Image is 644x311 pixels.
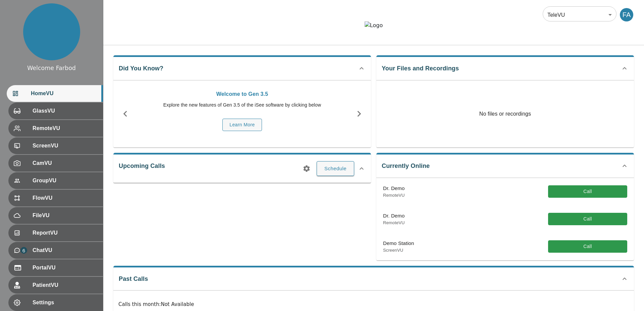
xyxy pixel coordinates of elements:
[222,119,262,131] button: Learn More
[33,194,98,202] span: FlowVU
[31,89,98,98] span: HomeVU
[118,301,629,308] p: Calls this month : Not Available
[383,185,405,192] p: Dr. Demo
[33,229,98,237] span: ReportVU
[141,90,344,98] p: Welcome to Gen 3.5
[23,3,80,60] img: profile.png
[27,64,76,72] div: Welcome Farbod
[383,240,414,247] p: Demo Station
[8,155,103,172] div: CamVU
[548,185,627,198] button: Call
[365,21,383,29] img: Logo
[383,220,405,226] p: RemoteVU
[8,242,103,259] div: 6ChatVU
[383,212,405,220] p: Dr. Demo
[376,80,634,147] p: No files or recordings
[33,159,98,167] span: CamVU
[8,190,103,206] div: FlowVU
[8,277,103,294] div: PatientVU
[33,142,98,150] span: ScreenVU
[543,5,616,24] div: TeleVU
[33,281,98,289] span: PatientVU
[33,246,98,254] span: ChatVU
[317,161,354,176] button: Schedule
[33,211,98,220] span: FileVU
[383,192,405,199] p: RemoteVU
[8,120,103,137] div: RemoteVU
[20,247,27,254] p: 6
[33,299,98,307] span: Settings
[141,102,344,109] p: Explore the new features of Gen 3.5 of the iSee software by clicking below
[33,177,98,185] span: GroupVU
[8,294,103,311] div: Settings
[8,137,103,154] div: ScreenVU
[33,107,98,115] span: GlassVU
[33,124,98,132] span: RemoteVU
[33,264,98,272] span: PortalVU
[8,225,103,241] div: ReportVU
[548,240,627,253] button: Call
[383,247,414,254] p: ScreenVU
[620,8,633,21] div: FA
[8,172,103,189] div: GroupVU
[8,259,103,276] div: PortalVU
[8,207,103,224] div: FileVU
[8,103,103,119] div: GlassVU
[7,85,103,102] div: HomeVU
[548,213,627,225] button: Call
